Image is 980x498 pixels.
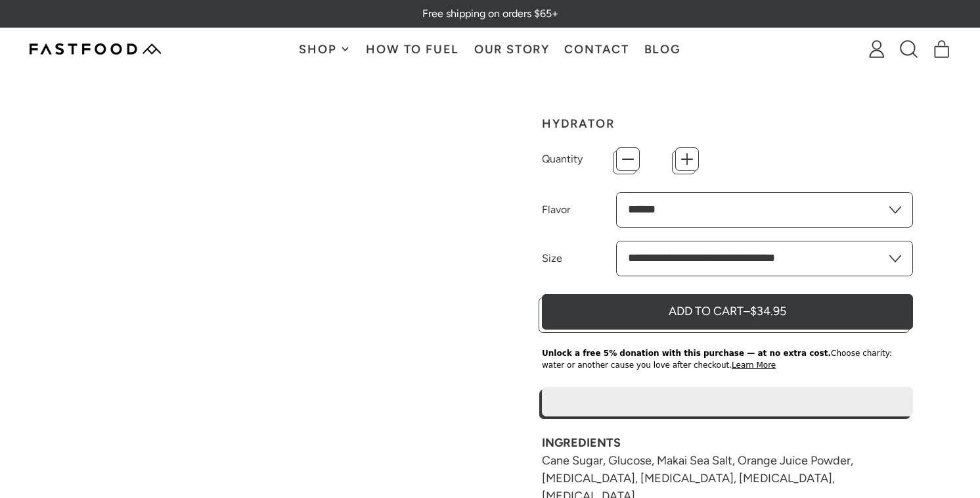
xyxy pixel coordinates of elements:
[542,436,621,450] strong: INGREDIENTS
[359,28,466,70] a: How To Fuel
[542,251,616,266] label: Size
[30,43,161,55] img: Fastfood
[542,118,913,130] h1: Hydrator
[542,202,616,218] label: Flavor
[466,28,557,70] a: Our Story
[299,43,340,55] span: Shop
[292,28,359,70] button: Shop
[557,28,636,70] a: Contact
[636,28,688,70] a: Blog
[675,147,699,171] button: +
[542,294,913,330] button: Add to Cart–$34.95
[542,151,616,167] label: Quantity
[616,147,640,171] button: −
